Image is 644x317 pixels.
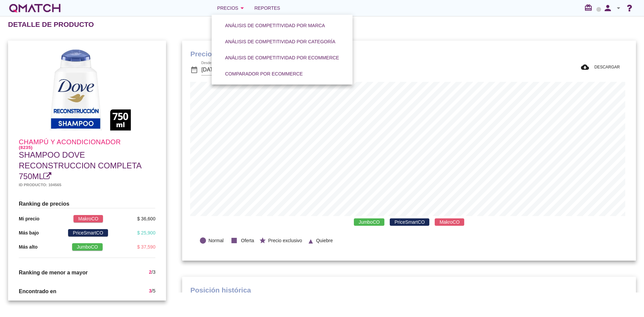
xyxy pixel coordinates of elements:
i: arrow_drop_down [238,4,246,12]
a: Análisis de competitividad por marca [217,17,333,34]
span: PriceSmartCO [68,229,108,236]
h6: (8235) [19,145,155,150]
i: cloud_download [581,63,592,71]
button: Análisis de competitividad por eCommerce [220,52,344,64]
div: Análisis de competitividad por marca [225,22,325,29]
div: Comparador por eCommerce [225,70,303,77]
i: stop [229,235,239,246]
div: Precios [217,4,246,12]
span: 3 [149,288,152,294]
i: redeem [584,4,595,12]
span: 2 [149,269,152,275]
div: $ 25,900 [137,229,156,236]
a: white-qmatch-logo [8,1,62,15]
div: / [149,287,155,296]
span: Ranking de menor a mayor [19,270,88,275]
i: arrow_drop_down [614,4,623,12]
i: star [259,237,266,244]
span: JumboCO [72,243,103,251]
span: 5 [153,288,156,294]
i: ▲ [307,236,315,244]
span: PriceSmartCO [390,218,429,226]
a: Reportes [252,1,283,15]
span: 3 [153,269,156,275]
button: Análisis de competitividad por categoría [220,36,341,48]
i: person [601,3,614,13]
span: Reportes [254,4,280,12]
div: $ 36,600 [137,215,156,222]
a: Análisis de competitividad por eCommerce [217,50,347,66]
div: Análisis de competitividad por categoría [225,38,335,45]
a: Análisis de competitividad por categoría [217,34,343,50]
button: Comparador por eCommerce [220,68,308,80]
p: Más bajo [19,229,39,236]
span: Oferta [241,237,254,244]
button: Precios [212,1,252,15]
span: DESCARGAR [592,64,620,70]
i: date_range [190,66,198,74]
span: Encontrado en [19,288,56,294]
input: Desde [201,64,237,75]
span: SHAMPOO DOVE RECONSTRUCCION COMPLETA 750ML [19,150,141,181]
h1: Precio histórico [190,49,628,59]
span: MakroCO [435,218,464,226]
h4: Champú y acondicionador [19,139,155,150]
button: DESCARGAR [576,61,625,73]
h2: Detalle de producto [8,19,94,30]
i: lens [199,237,207,244]
h5: Id producto: 104565 [19,182,155,188]
span: Quiebre [316,237,333,244]
p: Mi precio [19,215,39,222]
p: Más alto [19,244,38,251]
span: Normal [208,237,223,244]
div: Análisis de competitividad por eCommerce [225,54,339,61]
h3: Ranking de precios [19,200,155,208]
span: Precio exclusivo [268,237,302,244]
a: Comparador por eCommerce [217,66,311,82]
button: Análisis de competitividad por marca [220,19,330,32]
div: $ 37,590 [137,244,156,251]
span: MakroCO [73,215,103,222]
h1: Posición histórica [190,285,628,296]
span: JumboCO [354,218,384,226]
div: / [149,269,155,277]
